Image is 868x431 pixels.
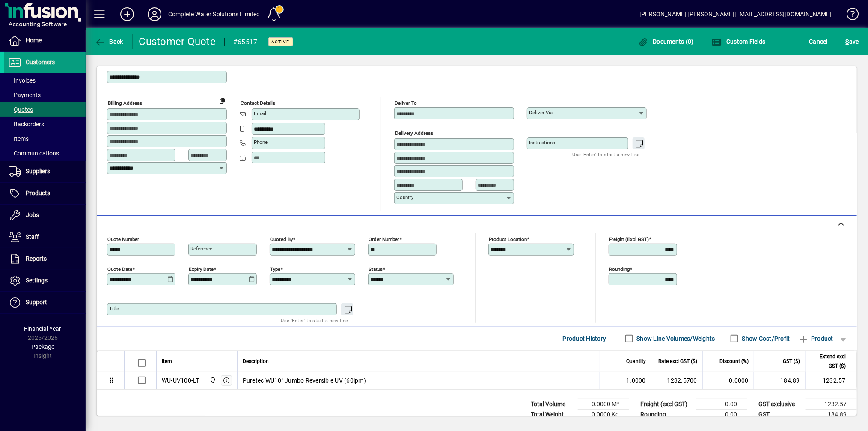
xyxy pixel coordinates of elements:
span: Communications [9,150,59,157]
mat-label: Quote date [107,266,132,272]
a: Reports [4,248,86,270]
span: Cancel [809,35,828,48]
span: Payments [9,92,41,98]
mat-label: Title [109,306,119,312]
button: Profile [141,6,168,22]
a: Suppliers [4,161,86,182]
a: Settings [4,270,86,291]
mat-label: Quoted by [270,236,293,242]
td: Total Weight [526,409,578,419]
span: Quotes [9,106,33,113]
mat-label: Email [254,110,266,116]
span: Package [31,343,54,350]
td: 0.0000 [702,372,754,389]
a: Items [4,131,86,146]
a: Payments [4,88,86,102]
div: Complete Water Solutions Limited [168,7,260,21]
span: Customers [26,59,55,65]
a: Knowledge Base [840,2,857,30]
td: GST [754,409,806,419]
label: Show Line Volumes/Weights [635,334,715,343]
span: Staff [26,233,39,240]
a: Backorders [4,117,86,131]
button: Back [92,34,125,49]
span: Quantity [626,357,646,366]
mat-label: Rounding [609,266,630,272]
span: Documents (0) [638,38,694,45]
button: Custom Fields [710,34,768,49]
span: Reports [26,255,47,262]
span: Invoices [9,77,36,84]
span: Rate excl GST ($) [658,357,697,366]
span: Product History [563,332,606,345]
span: Description [243,357,269,366]
mat-label: Quote number [107,236,139,242]
div: #65517 [233,35,258,49]
span: GST ($) [783,357,800,366]
span: Items [9,135,29,142]
span: Custom Fields [712,38,766,45]
a: Quotes [4,102,86,117]
span: Back [95,38,123,45]
a: Products [4,183,86,204]
app-page-header-button: Back [86,34,133,49]
mat-label: Product location [489,236,527,242]
div: WU-UV100-LT [162,376,199,385]
span: Suppliers [26,168,50,175]
td: 1232.57 [805,372,856,389]
span: Puretec WU10" Jumbo Reversible UV (60lpm) [243,376,366,385]
mat-label: Type [270,266,280,272]
span: Item [162,357,172,366]
td: 184.89 [806,409,857,419]
button: Product [794,331,838,346]
span: Products [26,190,50,196]
a: Invoices [4,73,86,88]
mat-label: Deliver To [395,100,417,106]
span: Home [26,37,42,44]
span: Extend excl GST ($) [811,352,846,371]
span: Active [272,39,290,45]
td: 184.89 [754,372,805,389]
mat-hint: Use 'Enter' to start a new line [573,149,640,159]
td: Total Volume [526,399,578,409]
span: Financial Year [24,325,62,332]
mat-label: Instructions [529,140,555,146]
mat-hint: Use 'Enter' to start a new line [281,315,348,325]
span: Product [799,332,833,345]
td: 0.0000 M³ [578,399,629,409]
label: Show Cost/Profit [740,334,790,343]
td: Freight (excl GST) [636,399,696,409]
td: GST exclusive [754,399,806,409]
div: Customer Quote [139,35,216,48]
span: Discount (%) [719,357,749,366]
mat-label: Reference [190,246,212,252]
span: Settings [26,277,48,284]
button: Add [113,6,141,22]
span: S [846,38,849,45]
a: Communications [4,146,86,161]
a: Staff [4,226,86,248]
button: Cancel [807,34,830,49]
div: [PERSON_NAME] [PERSON_NAME][EMAIL_ADDRESS][DOMAIN_NAME] [639,7,832,21]
td: 0.0000 Kg [578,409,629,419]
span: Backorders [9,121,44,128]
span: Support [26,299,47,306]
a: Support [4,292,86,313]
button: Product History [559,331,610,346]
mat-label: Phone [254,139,268,145]
mat-label: Country [396,194,413,200]
td: 0.00 [696,399,747,409]
a: Jobs [4,205,86,226]
div: 1232.5700 [657,376,697,385]
span: ave [846,35,859,48]
mat-label: Order number [369,236,399,242]
a: Home [4,30,86,51]
td: 0.00 [696,409,747,419]
span: Motueka [207,376,217,385]
span: Jobs [26,211,39,218]
button: Documents (0) [636,34,696,49]
mat-label: Expiry date [189,266,214,272]
button: Copy to Delivery address [215,94,229,107]
mat-label: Freight (excl GST) [609,236,649,242]
mat-label: Status [369,266,383,272]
